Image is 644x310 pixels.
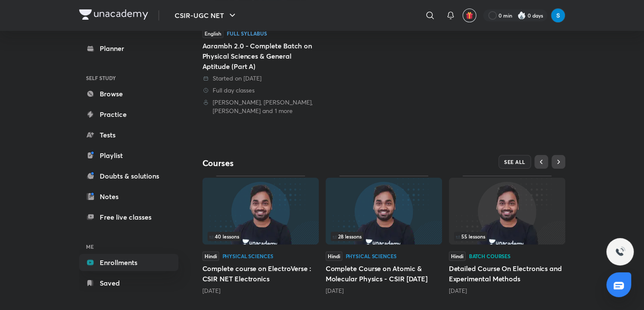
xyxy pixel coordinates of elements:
div: 5 days ago [202,286,319,295]
div: Full Syllabus [227,31,267,36]
button: SEE ALL [499,155,531,169]
a: Free live classes [79,209,178,226]
img: Sayantan Samanta [551,8,565,23]
div: left [331,232,437,241]
div: infocontainer [331,232,437,241]
div: infosection [331,232,437,241]
a: Saved [79,274,178,292]
div: Physical Sciences [346,253,397,259]
img: Company Logo [79,9,148,20]
button: CSIR-UGC NET [169,7,243,24]
span: Hindi [202,251,219,261]
div: 4 months ago [449,286,565,295]
div: 1 month ago [326,286,442,295]
a: Practice [79,106,178,123]
div: Amit Ranjan, Dr Rahul Mehla, Surbhi Upadhyay and 1 more [202,98,319,115]
div: infosection [208,232,314,241]
img: streak [517,11,526,20]
h6: ME [79,239,178,254]
img: Thumbnail [326,178,442,244]
div: Aarambh 2.0 - Complete Batch on Physical Sciences & General Aptitude (Part A) [202,41,319,72]
a: Notes [79,188,178,205]
img: avatar [466,12,473,19]
h5: Complete course on ElectroVerse : CSIR NET Electronics [202,263,319,284]
span: Hindi [449,251,466,261]
span: 28 lessons [332,234,362,239]
h6: SELF STUDY [79,71,178,85]
div: left [208,232,314,241]
a: Browse [79,85,178,102]
span: 55 lessons [456,234,485,239]
a: Doubts & solutions [79,167,178,185]
a: Planner [79,40,178,57]
div: Batch courses [469,253,510,259]
div: infosection [454,232,560,241]
div: left [454,232,560,241]
a: Tests [79,126,178,143]
span: Hindi [326,251,342,261]
div: infocontainer [208,232,314,241]
div: Started on 3 Aug 2024 [202,74,319,83]
span: 40 lessons [209,234,239,239]
a: Company Logo [79,9,148,22]
span: SEE ALL [504,159,525,165]
img: ttu [615,247,625,257]
div: Complete Course on Atomic & Molecular Physics - CSIR Dec 2025 [326,176,442,295]
h4: Courses [202,158,384,169]
div: infocontainer [454,232,560,241]
div: Full day classes [202,86,319,95]
a: Playlist [79,147,178,164]
img: Thumbnail [449,178,565,244]
span: English [202,29,223,38]
img: Thumbnail [202,178,319,244]
div: Detailed Course On Electronics and Experimental Methods [449,176,565,295]
div: Complete course on ElectroVerse : CSIR NET Electronics [202,176,319,295]
div: Physical Sciences [223,253,273,259]
button: avatar [463,9,476,22]
a: Enrollments [79,254,178,271]
h5: Complete Course on Atomic & Molecular Physics - CSIR [DATE] [326,263,442,284]
h5: Detailed Course On Electronics and Experimental Methods [449,263,565,284]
